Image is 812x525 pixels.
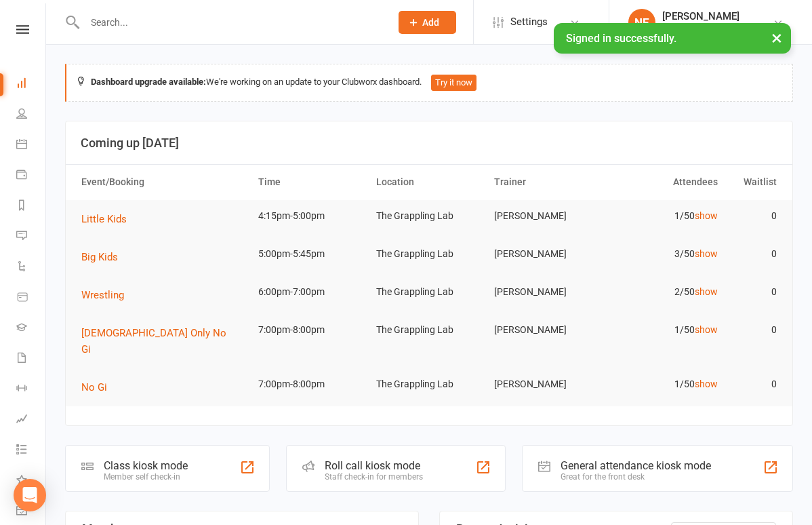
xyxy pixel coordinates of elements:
button: No Gi [81,379,117,395]
a: Payments [16,161,47,191]
div: Class kiosk mode [104,459,188,472]
div: Member self check-in [104,472,188,482]
th: Attendees [606,165,724,199]
div: Great for the front desk [561,472,711,482]
td: 0 [724,238,783,270]
div: Roll call kiosk mode [325,459,423,472]
td: The Grappling Lab [370,314,488,346]
button: Wrestling [81,287,134,303]
span: [DEMOGRAPHIC_DATA] Only No Gi [81,327,226,355]
td: 1/50 [606,368,724,400]
span: Add [422,17,439,28]
td: [PERSON_NAME] [488,314,606,346]
th: Trainer [488,165,606,199]
a: Calendar [16,130,47,161]
a: show [695,324,718,335]
div: We're working on an update to your Clubworx dashboard. [65,64,793,102]
th: Time [252,165,370,199]
div: General attendance kiosk mode [561,459,711,472]
button: [DEMOGRAPHIC_DATA] Only No Gi [81,325,246,357]
button: Big Kids [81,249,127,265]
td: 0 [724,368,783,400]
div: The Grappling Lab [662,22,739,35]
td: [PERSON_NAME] [488,276,606,308]
div: NE [628,9,655,36]
td: 1/50 [606,200,724,232]
td: The Grappling Lab [370,368,488,400]
div: Staff check-in for members [325,472,423,482]
td: 7:00pm-8:00pm [252,314,370,346]
span: Settings [510,7,548,37]
td: 1/50 [606,314,724,346]
a: show [695,378,718,389]
a: show [695,210,718,221]
td: 4:15pm-5:00pm [252,200,370,232]
td: 2/50 [606,276,724,308]
h3: Coming up [DATE] [81,136,777,150]
th: Location [370,165,488,199]
a: Product Sales [16,283,47,313]
input: Search... [81,13,381,32]
td: The Grappling Lab [370,276,488,308]
button: Try it now [431,75,476,91]
a: People [16,100,47,130]
a: Dashboard [16,69,47,100]
span: Little Kids [81,213,127,225]
a: What's New [16,466,47,497]
td: [PERSON_NAME] [488,200,606,232]
td: The Grappling Lab [370,238,488,270]
span: Big Kids [81,251,118,263]
strong: Dashboard upgrade available: [91,77,206,87]
button: × [765,23,789,52]
span: Wrestling [81,289,124,301]
td: 5:00pm-5:45pm [252,238,370,270]
button: Add [399,11,456,34]
a: Assessments [16,405,47,435]
td: 6:00pm-7:00pm [252,276,370,308]
td: 0 [724,200,783,232]
div: Open Intercom Messenger [14,479,46,511]
td: 3/50 [606,238,724,270]
div: [PERSON_NAME] [662,10,739,22]
td: 7:00pm-8:00pm [252,368,370,400]
a: Reports [16,191,47,222]
th: Event/Booking [75,165,252,199]
td: [PERSON_NAME] [488,238,606,270]
th: Waitlist [724,165,783,199]
span: No Gi [81,381,107,393]
td: 0 [724,314,783,346]
td: 0 [724,276,783,308]
td: [PERSON_NAME] [488,368,606,400]
td: The Grappling Lab [370,200,488,232]
a: show [695,248,718,259]
button: Little Kids [81,211,136,227]
span: Signed in successfully. [566,32,676,45]
a: show [695,286,718,297]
